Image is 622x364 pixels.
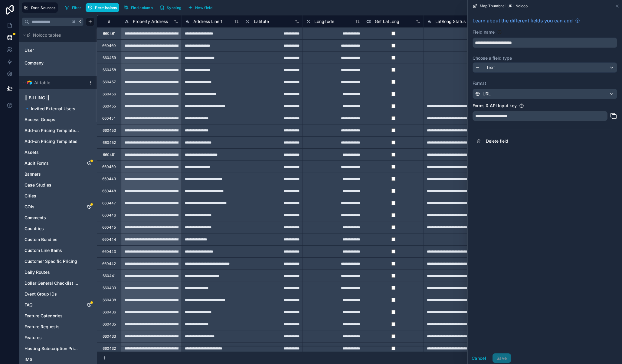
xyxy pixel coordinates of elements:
span: Cities [25,193,36,199]
label: Forms & API Input key [473,103,517,109]
label: Field name [473,29,495,35]
div: 660435 [103,322,116,327]
a: Assets [25,149,80,155]
a: Feature Categories [25,313,80,319]
a: Syncing [157,3,186,12]
span: || BILLING || [25,95,49,101]
div: Countries [22,224,94,233]
button: URL [473,89,617,99]
span: Learn about the different fields you can add [473,17,573,24]
a: Access Groups [25,117,80,123]
span: Banners [25,171,41,177]
span: Address Line 1 [193,18,222,25]
span: Longitude [314,18,334,25]
button: Cancel [468,353,490,363]
span: Data Sources [31,5,56,10]
div: 660442 [102,261,116,266]
button: Delete field [473,134,617,148]
div: 660436 [103,310,116,315]
span: Filter [72,5,81,10]
div: || BILLING || [22,93,94,103]
div: Comments [22,213,94,223]
div: 660443 [102,249,116,254]
span: Property Address [133,18,168,25]
div: Event Group IDs [22,289,94,299]
div: 660455 [103,104,116,109]
div: 660453 [103,128,116,133]
div: 660433 [103,334,116,339]
div: 660456 [103,92,116,97]
button: Airtable LogoAirtable [22,78,86,87]
div: 660447 [102,201,116,206]
span: Case Studies [25,182,51,188]
a: Company [25,60,74,66]
span: Feature Categories [25,313,63,319]
div: 660438 [103,298,116,303]
a: Countries [25,226,80,232]
div: Case Studies [22,180,94,190]
div: 660460 [102,43,116,48]
a: FAQ [25,302,80,308]
span: Add-on Pricing Templates [25,138,77,144]
span: Custom Line Items [25,247,62,253]
div: 🔹 Invited External Users [22,104,94,114]
span: Customer Specific Pricing [25,258,77,264]
div: 660441 [103,273,116,278]
label: Choose a field type [473,55,617,61]
span: Map Thumbnail URL Noloco [480,4,528,8]
div: FAQ [22,300,94,310]
span: Feature Requests [25,324,60,330]
span: IMS [25,356,32,362]
div: Hosting Subscription Prices [22,344,94,353]
div: # [102,19,116,24]
a: Custom Line Items [25,247,80,253]
div: Assets [22,147,94,157]
a: Learn about the different fields you can add [473,17,580,24]
a: Customer Specific Pricing [25,258,80,264]
div: Company [22,58,94,68]
button: Find column [122,3,155,12]
span: Company [25,60,44,66]
button: Permissions [86,3,119,12]
a: Cities [25,193,80,199]
a: Event Group IDs [25,291,80,297]
a: Permissions [86,3,121,12]
div: 660452 [103,140,116,145]
div: Cities [22,191,94,201]
a: Daily Routes [25,269,80,275]
button: Syncing [157,3,183,12]
label: Format [473,80,617,86]
span: Text [486,65,495,71]
div: 660439 [103,286,116,290]
span: Features [25,335,42,341]
span: Noloco tables [33,32,61,38]
a: Hosting Subscription Prices [25,346,80,352]
div: Custom Bundles [22,235,94,244]
span: Comments [25,215,46,221]
div: Add-on Pricing Templates [22,137,94,146]
span: Airtable [34,80,50,86]
a: User [25,47,74,53]
div: Features [22,333,94,342]
span: COIs [25,204,34,210]
div: Feature Categories [22,311,94,321]
div: 660459 [103,55,116,60]
div: Add-on Pricing Template Options [22,126,94,135]
a: Comments [25,215,80,221]
div: Customer Specific Pricing [22,256,94,266]
div: Custom Line Items [22,246,94,255]
span: Add-on Pricing Template Options [25,127,80,134]
span: Find column [131,5,153,10]
div: 660454 [102,116,116,121]
span: New field [195,5,212,10]
div: Daily Routes [22,267,94,277]
a: Feature Requests [25,324,80,330]
span: User [25,47,34,53]
div: COIs [22,202,94,212]
div: User [22,45,94,55]
span: Assets [25,149,39,155]
button: Data Sources [22,2,58,13]
span: Dollar General Checklist Survey [25,280,80,286]
span: Permissions [95,5,117,10]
